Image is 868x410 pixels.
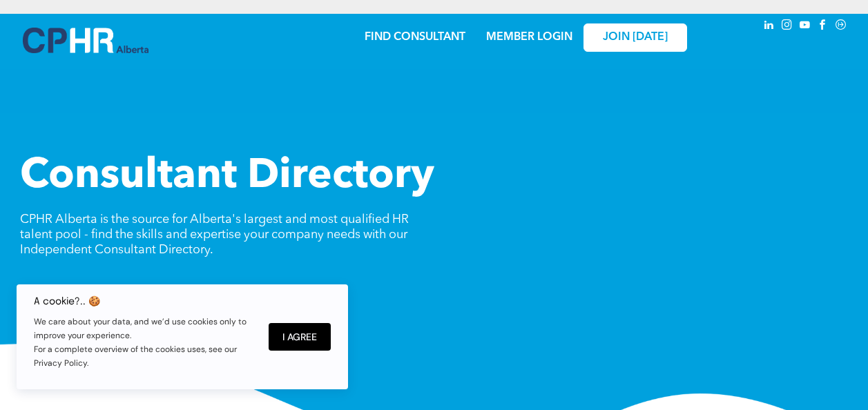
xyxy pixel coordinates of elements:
span: Consultant Directory [20,156,434,197]
a: FIND CONSULTANT [365,32,465,43]
a: facebook [816,17,831,36]
a: linkedin [762,17,777,36]
a: MEMBER LOGIN [486,32,572,43]
a: JOIN [DATE] [584,23,687,52]
a: youtube [798,17,813,36]
a: instagram [780,17,795,36]
span: JOIN [DATE] [603,31,668,44]
button: I Agree [269,323,331,351]
p: We care about your data, and we’d use cookies only to improve your experience. For a complete ove... [34,315,255,370]
h6: A cookie?.. 🍪 [34,295,255,306]
a: Social network [833,17,849,36]
span: CPHR Alberta is the source for Alberta's largest and most qualified HR talent pool - find the ski... [20,213,409,256]
img: A blue and white logo for cp alberta [23,28,148,53]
